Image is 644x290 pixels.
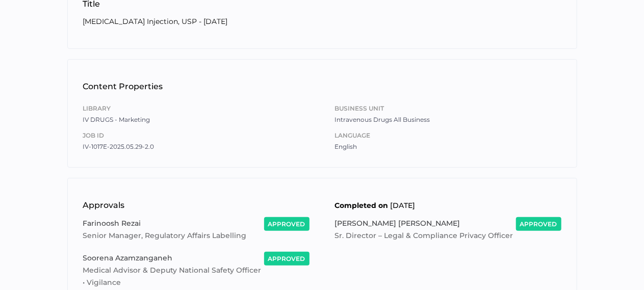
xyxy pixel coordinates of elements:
span: Job ID [83,130,310,141]
span: [PERSON_NAME] [PERSON_NAME] [335,219,460,228]
span: Senior Manager, Regulatory Affairs Labelling [83,231,249,240]
span: Intravenous Drugs All Business [335,116,430,123]
span: Business Unit [335,103,561,114]
span: approved [268,220,305,228]
h2: [MEDICAL_DATA] Injection, USP - [DATE] [83,16,561,27]
span: IV DRUGS - Marketing [83,116,150,123]
span: English [335,143,357,150]
h1: Content Properties [83,81,561,93]
h1: Approvals [83,199,322,212]
span: IV-1017E-2025.05.29-2.0 [83,143,154,150]
h2: [DATE] [335,200,561,211]
span: Language [335,130,561,141]
span: Medical Advisor & Deputy National Safety Officer • Vigilance [83,266,262,287]
span: Library [83,103,310,114]
span: approved [268,255,305,262]
b: Completed on [335,201,389,210]
span: Farinoosh Rezai [83,219,141,228]
span: approved [520,220,557,228]
span: Sr. Director – Legal & Compliance Privacy Officer [335,231,516,240]
span: Soorena Azamzanganeh [83,253,173,262]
